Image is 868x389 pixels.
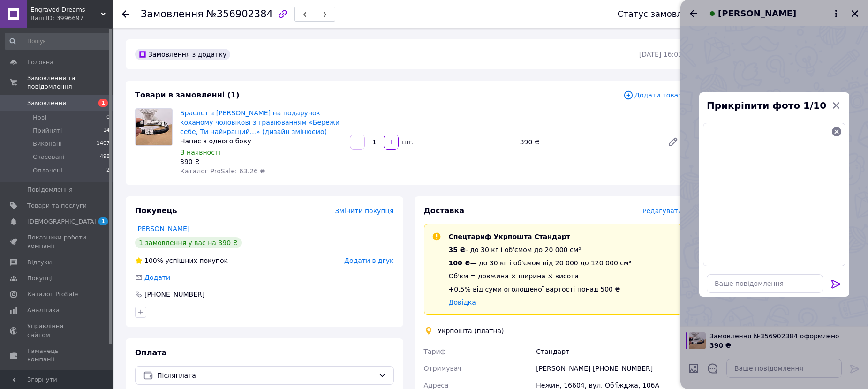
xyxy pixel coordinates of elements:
span: Редагувати [642,207,682,215]
span: Скасовані [33,153,65,161]
span: Нові [33,113,46,122]
div: [PHONE_NUMBER] [143,290,205,299]
span: Додати відгук [344,257,393,264]
span: Покупець [135,206,177,215]
span: Аналітика [27,306,60,314]
span: 14 [103,127,110,135]
span: 498 [100,153,110,161]
span: №356902384 [206,8,273,20]
span: Каталог ProSale [27,290,78,299]
span: Виконані [33,140,62,148]
span: Замовлення [141,8,204,20]
span: 2 [106,166,110,175]
span: Товари та послуги [27,202,87,210]
span: Повідомлення [27,186,73,194]
span: Прикріпити фото 1/10 [707,100,826,111]
span: Оплачені [33,166,62,175]
span: Головна [27,58,53,67]
span: Змінити покупця [335,207,394,215]
span: Додати товар [623,90,682,100]
div: шт. [400,137,415,147]
span: Отримувач [424,365,462,372]
span: Товари в замовленні (1) [135,90,240,99]
span: Гаманець компанії [27,347,87,364]
div: 390 ₴ [516,135,660,149]
div: 1 замовлення у вас на 390 ₴ [135,237,242,248]
span: 1407 [97,140,110,148]
div: Статус замовлення [618,9,704,19]
span: Замовлення та повідомлення [27,74,113,91]
div: Об'єм = довжина × ширина × висота [449,271,632,281]
span: В наявності [180,149,220,156]
time: [DATE] 16:01 [639,51,682,58]
span: 1 [98,99,108,107]
a: [PERSON_NAME] [135,225,189,232]
input: Пошук [5,33,111,50]
span: Доставка [424,206,465,215]
span: Управління сайтом [27,322,87,339]
div: Напис з одного боку [180,136,342,146]
span: 1 [98,217,108,225]
div: успішних покупок [135,256,228,265]
span: Тариф [424,348,446,355]
div: Замовлення з додатку [135,49,230,60]
div: +0,5% від суми оголошеної вартості понад 500 ₴ [449,284,632,294]
div: Ваш ID: 3996697 [30,14,113,22]
div: 390 ₴ [180,157,342,166]
span: Адреса [424,382,449,389]
span: Додати [144,274,170,281]
span: Прийняті [33,127,62,135]
span: Engraved Dreams [30,6,101,14]
div: Стандарт [534,343,684,360]
a: Довідка [449,299,476,306]
div: - до 30 кг і об'ємом до 20 000 см³ [449,245,632,254]
span: Покупці [27,274,53,283]
a: Браслет з [PERSON_NAME] на подарунок коханому чоловікові з гравіюванням «Бережи себе, Ти найкращи... [180,109,340,135]
span: [DEMOGRAPHIC_DATA] [27,217,97,226]
span: Показники роботи компанії [27,233,87,250]
span: Відгуки [27,258,52,267]
span: Каталог ProSale: 63.26 ₴ [180,167,265,175]
div: — до 30 кг і об'ємом від 20 000 до 120 000 см³ [449,258,632,268]
span: 0 [106,113,110,122]
span: 100% [144,257,163,264]
span: Спецтариф Укрпошта Стандарт [449,233,570,240]
span: 100 ₴ [449,259,470,267]
div: Укрпошта (платна) [436,326,506,336]
a: Редагувати [664,133,682,151]
span: 35 ₴ [449,246,466,254]
span: Післяплата [157,370,375,381]
span: Оплата [135,348,166,357]
div: [PERSON_NAME] [PHONE_NUMBER] [534,360,684,377]
div: Повернутися назад [122,9,129,19]
span: Замовлення [27,99,66,107]
img: Браслет з еко шкіри на подарунок коханому чоловікові з гравіюванням «Бережи себе, Ти найкращий...... [136,109,172,145]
